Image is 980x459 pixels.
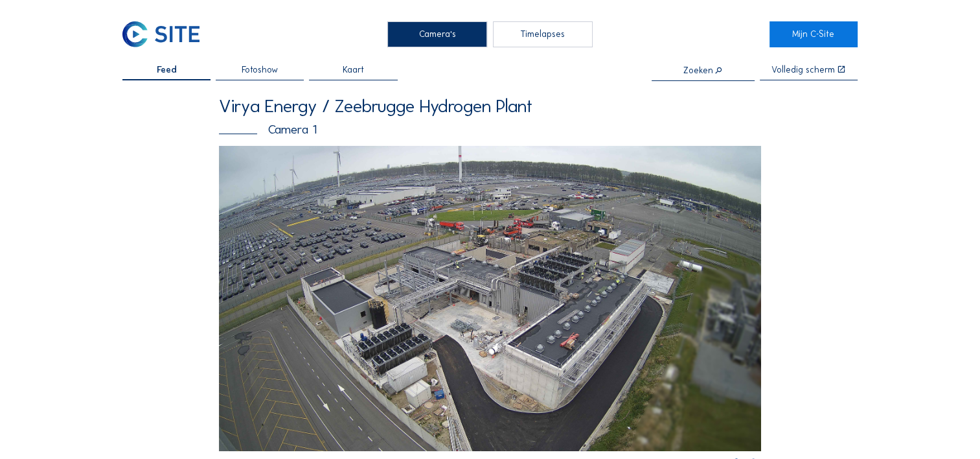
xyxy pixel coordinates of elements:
img: Image [219,146,761,451]
div: Timelapses [493,21,593,47]
span: Fotoshow [242,65,278,75]
span: Feed [157,65,177,75]
div: Camera 1 [219,123,761,135]
div: Camera's [387,21,487,47]
span: Kaart [343,65,364,75]
img: C-SITE Logo [122,21,199,47]
div: Virya Energy / Zeebrugge Hydrogen Plant [219,97,761,115]
div: Volledig scherm [771,65,835,75]
a: Mijn C-Site [769,21,858,47]
a: C-SITE Logo [122,21,211,47]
